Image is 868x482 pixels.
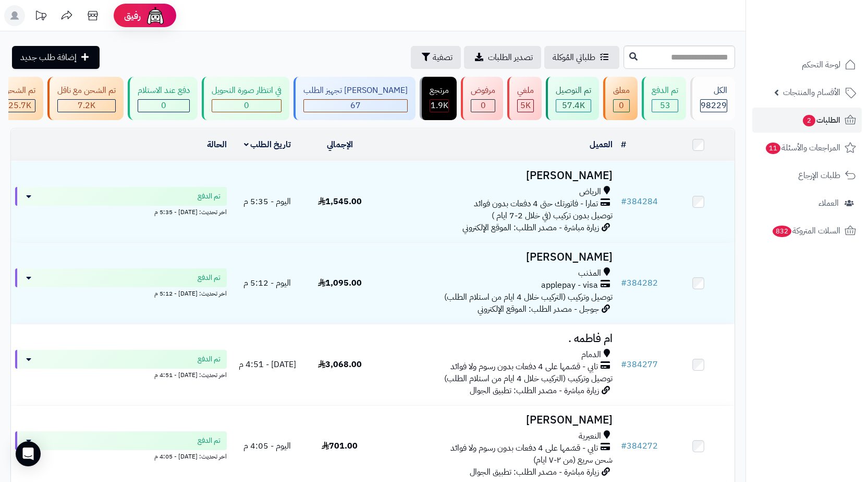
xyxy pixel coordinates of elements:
[660,99,670,112] span: 53
[380,414,613,426] h3: [PERSON_NAME]
[621,440,627,452] span: #
[198,436,221,446] span: تم الدفع
[544,77,601,120] a: تم التوصيل 57.4K
[544,46,619,69] a: طلباتي المُوكلة
[621,358,627,371] span: #
[613,85,630,97] div: معلق
[198,273,221,283] span: تم الدفع
[701,99,727,112] span: 98229
[652,85,678,97] div: تم الدفع
[303,85,408,97] div: [PERSON_NAME] تجهيز الطلب
[380,170,613,182] h3: [PERSON_NAME]
[322,440,358,452] span: 701.00
[243,440,291,452] span: اليوم - 4:05 م
[15,287,227,298] div: اخر تحديث: [DATE] - 5:12 م
[138,100,189,112] div: 0
[752,163,862,188] a: طلبات الإرجاع
[614,100,629,112] div: 0
[802,57,840,72] span: لوحة التحكم
[380,333,613,345] h3: ام فاطمه .
[431,99,448,112] span: 1.9K
[304,100,407,112] div: 67
[803,115,815,126] span: 2
[520,99,531,112] span: 5K
[556,85,591,97] div: تم التوصيل
[752,135,862,160] a: المراجعات والأسئلة11
[430,85,449,97] div: مرتجع
[161,99,166,112] span: 0
[444,291,613,303] span: توصيل وتركيب (التركيب خلال 4 ايام من استلام الطلب)
[471,85,495,97] div: مرفوض
[411,46,461,69] button: تصفية
[58,100,115,112] div: 7222
[244,138,291,151] a: تاريخ الطلب
[380,251,613,263] h3: [PERSON_NAME]
[772,224,840,238] span: السلات المتروكة
[200,77,291,120] a: في انتظار صورة التحويل 0
[15,450,227,461] div: اخر تحديث: [DATE] - 4:05 م
[450,442,598,454] span: تابي - قسّمها على 4 دفعات بدون رسوم ولا فوائد
[327,138,353,151] a: الإجمالي
[621,138,626,151] a: #
[471,100,495,112] div: 0
[474,198,598,210] span: تمارا - فاتورتك حتى 4 دفعات بدون فوائد
[556,100,591,112] div: 57433
[752,108,862,133] a: الطلبات2
[318,277,362,289] span: 1,095.00
[28,5,54,29] a: تحديثات المنصة
[541,279,598,291] span: applepay - visa
[619,99,624,112] span: 0
[798,168,840,183] span: طلبات الإرجاع
[244,99,249,112] span: 0
[621,277,658,289] a: #384282
[640,77,688,120] a: تم الدفع 53
[621,195,627,208] span: #
[198,354,221,365] span: تم الدفع
[212,100,281,112] div: 0
[450,361,598,373] span: تابي - قسّمها على 4 دفعات بدون رسوم ولا فوائد
[15,369,227,380] div: اخر تحديث: [DATE] - 4:51 م
[8,99,31,112] span: 25.7K
[243,277,291,289] span: اليوم - 5:12 م
[418,77,459,120] a: مرتجع 1.9K
[553,51,595,64] span: طلباتي المُوكلة
[773,226,791,237] span: 832
[291,77,418,120] a: [PERSON_NAME] تجهيز الطلب 67
[462,221,599,234] span: زيارة مباشرة - مصدر الطلب: الموقع الإلكتروني
[601,77,640,120] a: معلق 0
[652,100,678,112] div: 53
[766,143,780,154] span: 11
[464,46,541,69] a: تصدير الطلبات
[430,100,448,112] div: 1874
[688,77,737,120] a: الكل98229
[621,195,658,208] a: #384284
[4,100,35,112] div: 25733
[470,384,599,397] span: زيارة مباشرة - مصدر الطلب: تطبيق الجوال
[700,85,727,97] div: الكل
[797,29,858,51] img: logo-2.png
[752,218,862,243] a: السلات المتروكة832
[481,99,486,112] span: 0
[350,99,361,112] span: 67
[470,466,599,478] span: زيارة مباشرة - مصدر الطلب: تطبيق الجوال
[45,77,126,120] a: تم الشحن مع ناقل 7.2K
[20,51,77,64] span: إضافة طلب جديد
[505,77,544,120] a: ملغي 5K
[433,51,453,64] span: تصفية
[621,277,627,289] span: #
[590,138,613,151] a: العميل
[621,440,658,452] a: #384272
[243,195,291,208] span: اليوم - 5:35 م
[518,100,533,112] div: 5031
[198,191,221,202] span: تم الدفع
[478,303,599,315] span: جوجل - مصدر الطلب: الموقع الإلكتروني
[562,99,585,112] span: 57.4K
[78,99,95,112] span: 7.2K
[4,85,35,97] div: تم الشحن
[579,186,601,198] span: الرياض
[752,52,862,77] a: لوحة التحكم
[621,358,658,371] a: #384277
[533,454,613,466] span: شحن سريع (من ٢-٧ ايام)
[752,191,862,216] a: العملاء
[581,349,601,361] span: الدمام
